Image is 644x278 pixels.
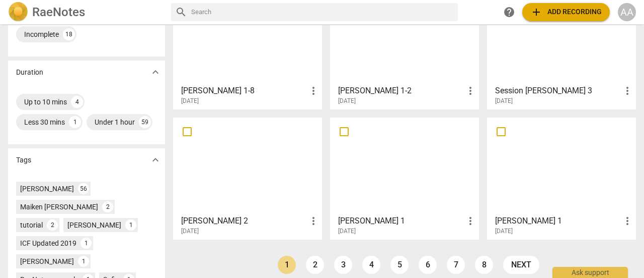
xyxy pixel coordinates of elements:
div: ICF Updated 2019 [20,238,76,248]
div: 1 [69,116,81,128]
span: help [503,6,515,18]
span: more_vert [464,215,476,227]
span: [DATE] [338,97,356,105]
span: [DATE] [495,227,513,236]
img: Logo [8,2,28,22]
div: 56 [78,183,89,194]
a: Page 6 [419,256,437,274]
button: AA [618,3,636,21]
p: Tags [16,155,31,165]
button: Show more [148,65,163,80]
div: 18 [63,28,75,40]
h3: Victor-Angelica 1 [338,215,464,227]
span: more_vert [621,215,633,227]
div: Ask support [552,267,628,278]
a: Help [500,3,518,21]
div: tutorial [20,220,43,230]
a: Page 2 [306,256,324,274]
h3: Carsten 1-2 [338,85,464,97]
button: Upload [522,3,610,21]
a: next [503,256,539,274]
a: [PERSON_NAME] 2[DATE] [177,121,318,235]
a: LogoRaeNotes [8,2,163,22]
div: 1 [80,238,92,249]
a: Page 3 [334,256,352,274]
span: [DATE] [181,97,199,105]
span: [DATE] [181,227,199,236]
div: [PERSON_NAME] [67,220,121,230]
h3: Victor-Angelica 2 [181,215,307,227]
span: [DATE] [338,227,356,236]
a: Page 5 [390,256,409,274]
div: 2 [47,219,58,231]
div: Up to 10 mins [24,97,67,107]
a: Page 7 [447,256,465,274]
h3: Session Victor 3 [495,85,621,97]
div: 2 [102,201,113,212]
div: Incomplete [24,29,59,39]
span: search [175,6,187,18]
a: Page 8 [475,256,493,274]
span: more_vert [307,215,319,227]
span: expand_more [149,66,162,78]
div: Less 30 mins [24,117,65,127]
div: [PERSON_NAME] [20,184,74,194]
span: more_vert [464,85,476,97]
a: [PERSON_NAME] 1[DATE] [491,121,632,235]
span: Add recording [530,6,602,18]
input: Search [191,4,454,20]
span: more_vert [621,85,633,97]
a: [PERSON_NAME] 1[DATE] [334,121,475,235]
h2: RaeNotes [32,5,85,19]
div: [PERSON_NAME] [20,256,74,266]
span: [DATE] [495,97,513,105]
div: 59 [139,116,151,128]
div: 1 [78,256,89,267]
div: Under 1 hour [95,117,135,127]
div: Maiken [PERSON_NAME] [20,202,98,212]
button: Show more [148,152,163,168]
p: Duration [16,67,43,78]
span: more_vert [307,85,319,97]
a: Page 4 [362,256,380,274]
span: add [530,6,542,18]
h3: Tracy-Angelica 1 [495,215,621,227]
div: 1 [125,219,136,231]
div: 4 [71,96,83,108]
h3: Victor-Angelica 1-8 [181,85,307,97]
span: expand_more [149,154,162,166]
a: Page 1 is your current page [278,256,296,274]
